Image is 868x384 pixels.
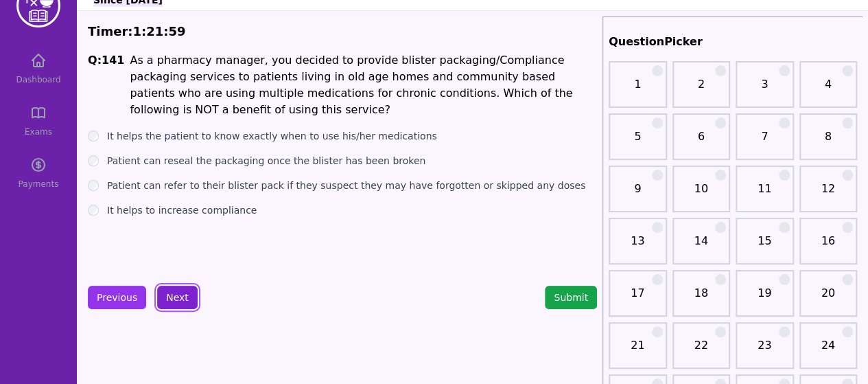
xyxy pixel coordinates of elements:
h2: QuestionPicker [609,34,857,50]
label: It helps the patient to know exactly when to use his/her medications [107,129,437,143]
span: 59 [169,24,186,38]
label: Patient can reseal the packaging once the blister has been broken [107,154,425,168]
a: 13 [613,233,663,260]
li: As a pharmacy manager, you decided to provide blister packaging/Compliance packaging services to ... [130,52,597,118]
a: 15 [740,233,790,260]
a: 22 [677,337,727,365]
a: 19 [740,285,790,313]
a: 3 [740,76,790,104]
a: 1 [613,76,663,104]
h1: Q: 141 [88,52,124,118]
a: 2 [677,76,727,104]
label: Patient can refer to their blister pack if they suspect they may have forgotten or skipped any doses [107,179,585,192]
span: 1 [133,24,142,38]
button: Submit [545,286,597,309]
label: It helps to increase compliance [107,203,257,217]
a: 18 [677,285,727,313]
a: 23 [740,337,790,365]
a: 10 [677,181,727,208]
a: 7 [740,128,790,156]
a: 21 [613,337,663,365]
a: 20 [804,285,854,313]
a: 16 [804,233,854,260]
a: 6 [677,128,727,156]
a: 17 [613,285,663,313]
span: 21 [146,24,163,38]
a: 5 [613,128,663,156]
a: 8 [804,128,854,156]
button: Next [157,286,198,309]
a: 11 [740,181,790,208]
a: 24 [804,337,854,365]
div: Timer: : : [88,22,597,41]
a: 14 [677,233,727,260]
button: Previous [88,286,146,309]
a: 12 [804,181,854,208]
a: 9 [613,181,663,208]
a: 4 [804,76,854,104]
